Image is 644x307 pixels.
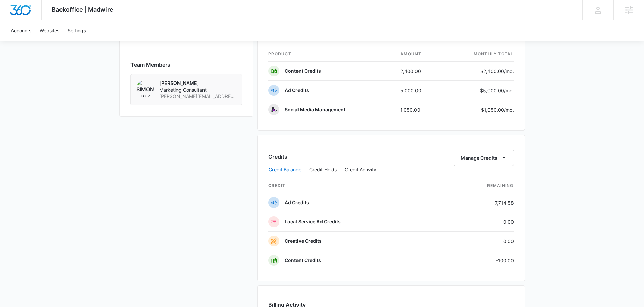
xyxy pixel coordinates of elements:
[285,218,341,225] p: Local Service Ad Credits
[442,193,514,212] td: 7,714.58
[11,18,16,23] img: website_grey.svg
[309,162,337,178] button: Credit Holds
[395,100,444,119] td: 1,050.00
[159,87,236,93] span: Marketing Consultant
[26,40,61,44] div: Domain Overview
[444,47,514,62] th: monthly total
[19,11,33,16] div: v 4.0.25
[268,179,442,193] th: credit
[442,179,514,193] th: Remaining
[442,251,514,270] td: -100.00
[67,39,73,45] img: tab_keywords_by_traffic_grey.svg
[159,93,236,100] span: [PERSON_NAME][EMAIL_ADDRESS][PERSON_NAME][DOMAIN_NAME]
[454,150,514,166] button: Manage Credits
[442,212,514,232] td: 0.00
[480,68,514,75] p: $2,400.00
[395,47,444,62] th: amount
[7,20,35,41] a: Accounts
[52,6,113,13] span: Backoffice | Madwire
[269,162,301,178] button: Credit Balance
[285,238,322,244] p: Creative Credits
[395,81,444,100] td: 5,000.00
[480,87,514,94] p: $5,000.00
[442,232,514,251] td: 0.00
[504,68,514,74] span: /mo.
[18,18,74,23] div: Domain: [DOMAIN_NAME]
[268,47,395,62] th: product
[285,87,309,94] p: Ad Credits
[504,88,514,93] span: /mo.
[285,257,321,264] p: Content Credits
[35,20,64,41] a: Websites
[130,61,170,69] span: Team Members
[285,68,321,74] p: Content Credits
[504,107,514,113] span: /mo.
[481,106,514,113] p: $1,050.00
[64,20,90,41] a: Settings
[75,40,114,44] div: Keywords by Traffic
[285,106,345,113] p: Social Media Management
[268,152,287,161] h3: Credits
[18,39,24,45] img: tab_domain_overview_orange.svg
[159,80,236,87] p: [PERSON_NAME]
[11,11,16,16] img: logo_orange.svg
[136,80,154,97] img: Simon Gulau
[285,199,309,206] p: Ad Credits
[345,162,376,178] button: Credit Activity
[395,62,444,81] td: 2,400.00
